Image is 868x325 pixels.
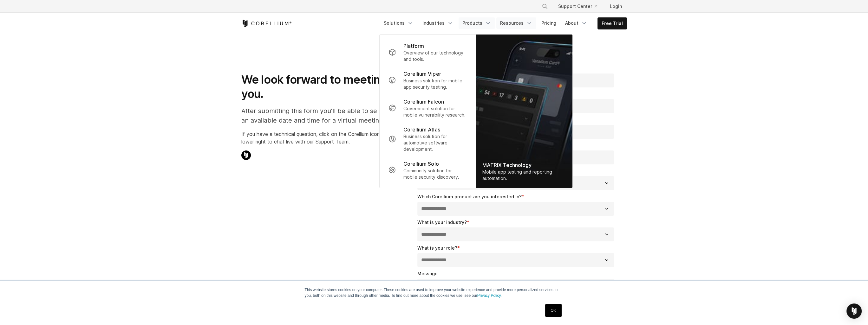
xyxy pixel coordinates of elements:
[417,271,438,276] span: Message
[496,17,536,29] a: Resources
[534,1,627,12] div: Navigation Menu
[417,220,467,225] span: What is your industry?
[241,20,292,27] a: Corellium Home
[380,17,627,29] div: Navigation Menu
[403,105,467,118] p: Government solution for mobile vulnerability research.
[403,168,467,180] p: Community solution for mobile security discovery.
[403,78,467,90] p: Business solution for mobile app security testing.
[476,35,572,188] a: MATRIX Technology Mobile app testing and reporting automation.
[403,50,467,62] p: Overview of our technology and tools.
[417,194,522,199] span: Which Corellium product are you interested in?
[383,156,472,184] a: Corellium Solo Community solution for mobile security discovery.
[305,287,564,298] p: This website stores cookies on your computer. These cookies are used to improve your website expe...
[482,161,566,169] div: MATRIX Technology
[403,98,444,105] p: Corellium Falcon
[241,73,395,101] h1: We look forward to meeting you.
[403,70,441,78] p: Corellium Viper
[241,130,395,145] p: If you have a technical question, click on the Corellium icon in the lower right to chat live wit...
[598,18,627,29] a: Free Trial
[241,106,395,125] p: After submitting this form you'll be able to select an available date and time for a virtual meet...
[241,150,251,160] img: Corellium Chat Icon
[459,17,495,29] a: Products
[403,133,467,152] p: Business solution for automotive software development.
[403,160,439,168] p: Corellium Solo
[403,42,424,50] p: Platform
[383,122,472,156] a: Corellium Atlas Business solution for automotive software development.
[482,169,566,182] div: Mobile app testing and reporting automation.
[553,1,602,12] a: Support Center
[561,17,591,29] a: About
[538,17,560,29] a: Pricing
[605,1,627,12] a: Login
[383,66,472,94] a: Corellium Viper Business solution for mobile app security testing.
[403,126,440,133] p: Corellium Atlas
[383,38,472,66] a: Platform Overview of our technology and tools.
[380,17,417,29] a: Solutions
[477,293,502,298] a: Privacy Policy.
[539,1,551,12] button: Search
[476,35,572,188] img: Matrix_WebNav_1x
[419,17,457,29] a: Industries
[417,245,457,251] span: What is your role?
[545,304,561,317] a: OK
[383,94,472,122] a: Corellium Falcon Government solution for mobile vulnerability research.
[846,303,862,319] div: Open Intercom Messenger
